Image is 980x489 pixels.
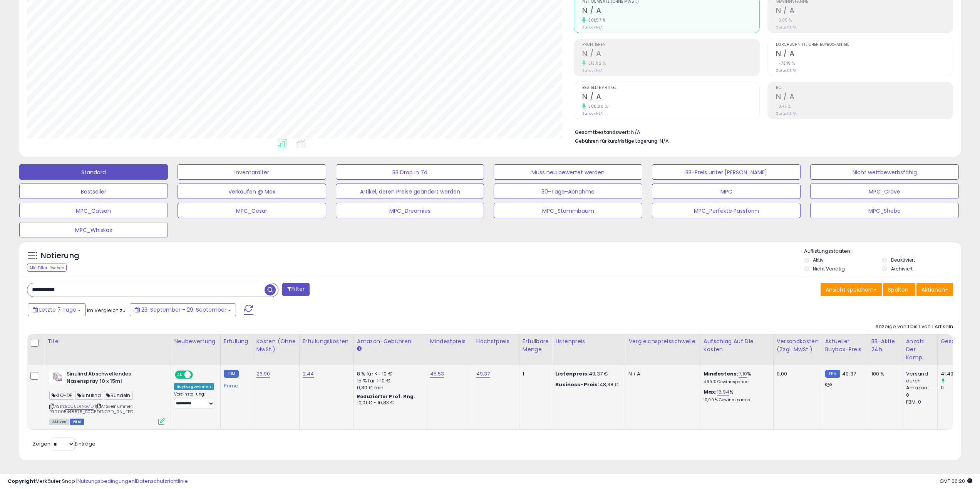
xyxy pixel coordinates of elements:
[49,371,65,384] img: 41juoiTNeBL._SL40_.jpg
[52,420,66,424] font: Aktives
[81,169,106,176] font: Standard
[704,397,750,403] font: 10,99 % Gewinnspanne
[19,184,168,199] button: Bestseller
[41,250,79,261] font: Notierung
[256,370,270,377] font: 26,90
[360,188,460,195] font: Artikel, deren Preise geändert werden
[739,370,747,378] a: 7,10
[776,5,795,16] font: N / A
[291,285,305,293] font: Filter
[853,169,917,176] font: Nicht wettbewerbsfähig
[826,286,874,294] font: Ansicht speichern
[631,129,640,136] font: N/A
[47,337,60,345] font: Titel
[776,42,849,47] font: Durchschnittlicher Buybox-Anteil
[135,477,136,485] font: |
[575,129,630,135] font: Gesamtbestandswert:
[652,203,801,218] button: MPC_Perfekte Passform
[582,25,596,30] font: Zurück:
[357,399,394,406] font: 10,01 € - 10,83 €
[739,370,747,377] font: 7,10
[256,370,270,378] a: 26,90
[628,370,640,377] font: N / A
[588,60,606,66] font: 313,92 %
[891,257,915,263] font: Deaktiviert
[476,370,490,377] font: 49,37
[916,283,953,297] button: Aktionen
[600,381,619,388] font: 48,38 €
[357,345,362,352] small: Amazon-Gebühren.
[829,371,837,377] font: FBM
[389,207,431,215] font: MPC_Dreamies
[790,68,796,73] font: N/A
[523,370,524,377] font: 1
[700,334,773,365] th: Der Prozentsatz, der zu den Kosten der Waren (COGS) hinzugefügt wird und den Rechner für Mindest-...
[224,337,248,345] font: Erfüllung
[779,103,791,109] font: 3,47 %
[582,85,616,90] font: Bestellte Artikel
[430,337,466,345] font: Mindestpreis
[49,419,69,425] span: Alle Angebote, die derzeit bei Amazon zum Kauf verfügbar sind
[776,85,782,90] font: ROI
[541,188,595,195] font: 30-Tage-Abnahme
[224,382,239,389] font: Prime
[776,25,790,30] font: Zurück:
[790,111,796,116] font: N/A
[717,388,730,396] a: 16,94
[875,323,953,330] font: Anzeige von 1 bis 1 von 1 Artikeln
[588,17,605,23] font: 301,57 %
[888,286,908,294] font: Spalten
[694,207,759,215] font: MPC_Perfekte Passform
[49,403,133,415] font: Artikelnummer: PR0005448575_B0C5DTNG7D_0N_FPD
[28,303,86,316] button: Letzte 7 Tage
[582,92,601,102] font: N / A
[19,222,168,237] button: MPC_Whiskas
[95,403,96,409] font: |
[704,388,717,396] font: Max:
[704,337,754,353] font: Aufschlag auf die Kosten
[303,337,349,345] font: Erfüllungskosten
[810,203,959,218] button: MPC_Sheba
[430,370,444,378] a: 45,53
[596,111,603,116] font: N/A
[111,392,131,399] font: Bündeln
[869,188,900,195] font: MPC_Crave
[235,169,269,176] font: Inventaralter
[868,207,901,215] font: MPC_Sheba
[87,307,127,314] font: Im Vergleich zu:
[494,164,642,180] button: Muss neu bewertet werden
[575,138,658,144] font: Gebühren für kurzfristige Lagerung:
[75,226,112,234] font: MPC_Whiskas
[67,370,131,385] font: Sinulind Abschwellendes Nasenspray 10 x 15ml
[652,184,801,199] button: MPC
[906,370,929,399] font: Versand durch Amazon: 0
[588,103,608,109] font: 300,00 %
[941,370,954,377] font: 41,49
[303,370,314,377] font: 2,44
[476,337,509,345] font: Höchstpreis
[776,48,795,59] font: N / A
[582,68,596,73] font: Zurück:
[357,393,415,400] font: Reduzierter Prof. Rng.
[29,265,64,271] font: Alle Filter löschen
[821,283,882,297] button: Ansicht speichern
[729,388,734,396] font: %
[36,477,77,485] font: Verkäufer Snap |
[357,377,390,384] font: 15 % für > 10 €
[430,370,444,377] font: 45,53
[54,403,65,409] font: ASIN:
[596,25,603,30] font: N/A
[141,306,226,314] font: 23. September - 29. September
[704,370,739,377] font: Mindestens:
[357,384,385,391] font: 0,30 € min.
[825,337,861,353] font: Aktueller Buybox-Preis
[652,164,801,180] button: BB-Preis unter [PERSON_NAME]
[531,169,605,176] font: Muss neu bewertet werden
[81,392,101,399] font: Sinulind
[776,111,790,116] font: Zurück:
[357,337,411,345] font: Amazon-Gebühren
[336,203,484,218] button: MPC_Dreamies
[39,306,76,314] font: Letzte 7 Tage
[65,403,94,410] a: B0C5DTNG7D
